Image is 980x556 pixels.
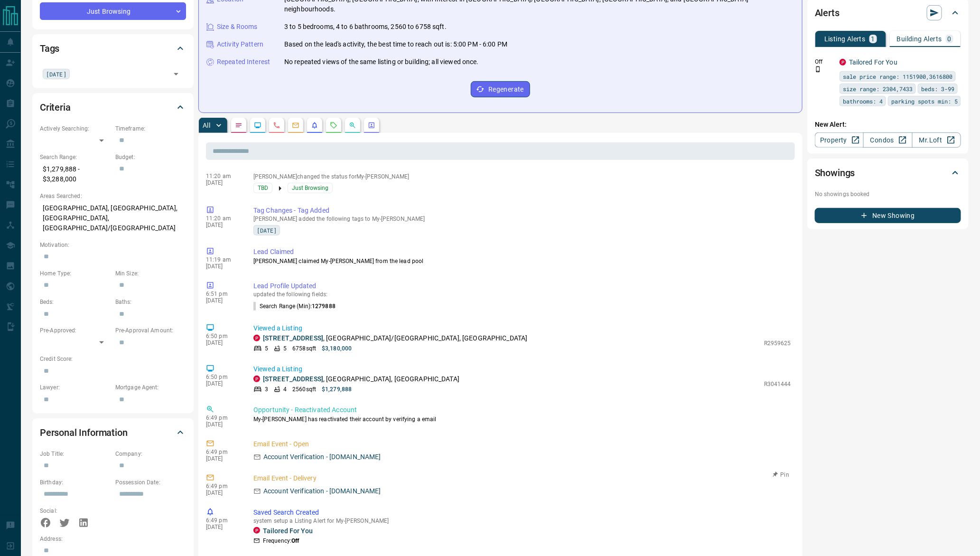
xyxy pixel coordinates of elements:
p: Motivation: [40,241,186,249]
p: 5 [283,344,287,353]
p: Lead Profile Updated [253,281,791,291]
p: My-[PERSON_NAME] has reactivated their account by verifying a email [253,415,791,424]
p: , [GEOGRAPHIC_DATA]/[GEOGRAPHIC_DATA], [GEOGRAPHIC_DATA] [263,333,527,343]
p: [DATE] [206,421,239,428]
p: Email Event - Open [253,439,791,449]
p: 5 [265,344,268,353]
p: [DATE] [206,179,239,186]
p: Possession Date: [115,478,186,487]
p: New Alert: [815,120,961,130]
p: [DATE] [206,455,239,462]
p: 11:20 am [206,173,239,179]
div: Alerts [815,1,961,24]
p: Building Alerts [897,36,942,42]
svg: Push Notification Only [815,66,821,73]
span: sale price range: 1151900,3616800 [843,72,952,81]
button: New Showing [815,208,961,223]
p: Pre-Approval Amount: [115,326,186,335]
h2: Tags [40,41,59,56]
button: Pin [767,471,795,479]
p: Baths: [115,298,186,306]
p: 6:49 pm [206,449,239,455]
p: 3 [265,385,268,394]
a: Tailored For You [263,527,313,535]
button: Open [169,67,183,81]
div: Personal Information [40,421,186,444]
p: system setup a Listing Alert for My-[PERSON_NAME] [253,518,791,524]
p: Repeated Interest [217,57,270,67]
p: Areas Searched: [40,192,186,200]
p: Frequency: [263,537,299,545]
svg: Opportunities [349,122,356,129]
a: Property [815,132,864,148]
p: 1 [871,36,875,42]
h2: Criteria [40,100,71,115]
a: Tailored For You [849,58,897,66]
a: [STREET_ADDRESS] [263,375,323,383]
p: Off [815,57,834,66]
p: Activity Pattern [217,39,263,49]
p: Tag Changes - Tag Added [253,206,791,216]
p: 6758 sqft [292,344,316,353]
p: Birthday: [40,478,111,487]
span: bathrooms: 4 [843,96,883,106]
p: Actively Searching: [40,124,111,133]
p: All [203,122,210,129]
p: Beds: [40,298,111,306]
span: Just Browsing [292,183,328,193]
p: Saved Search Created [253,508,791,518]
p: Company: [115,450,186,458]
p: Listing Alerts [824,36,866,42]
p: 4 [283,385,287,394]
div: Just Browsing [40,2,186,20]
p: Viewed a Listing [253,364,791,374]
p: Opportunity - Reactivated Account [253,405,791,415]
p: No showings booked [815,190,961,198]
span: beds: 3-99 [921,84,954,94]
span: [DATE] [46,69,66,79]
p: 3 to 5 bedrooms, 4 to 6 bathrooms, 2560 to 6758 sqft. [284,22,447,32]
div: Showings [815,161,961,184]
p: $3,180,000 [322,344,352,353]
p: 11:19 am [206,256,239,263]
svg: Emails [292,122,299,129]
p: [DATE] [206,263,239,270]
p: 0 [948,36,952,42]
p: Lead Claimed [253,247,791,257]
p: updated the following fields: [253,291,791,298]
p: [DATE] [206,297,239,304]
p: Mortgage Agent: [115,383,186,392]
span: parking spots min: 5 [891,96,958,106]
p: [GEOGRAPHIC_DATA], [GEOGRAPHIC_DATA], [GEOGRAPHIC_DATA], [GEOGRAPHIC_DATA]/[GEOGRAPHIC_DATA] [40,200,186,236]
p: No repeated views of the same listing or building; all viewed once. [284,57,479,67]
p: [DATE] [206,380,239,387]
p: , [GEOGRAPHIC_DATA], [GEOGRAPHIC_DATA] [263,374,459,384]
p: Budget: [115,153,186,161]
p: Home Type: [40,269,111,278]
p: 6:50 pm [206,374,239,380]
p: R2959625 [764,339,791,348]
span: TBD [258,183,268,193]
svg: Listing Alerts [311,122,318,129]
p: Account Verification - [DOMAIN_NAME] [263,486,381,496]
h2: Alerts [815,5,840,20]
p: Search Range (Min) : [253,302,336,311]
p: Social: [40,507,111,515]
svg: Notes [235,122,243,129]
button: Regenerate [471,81,530,97]
p: [PERSON_NAME] changed the status for My-[PERSON_NAME] [253,173,791,180]
p: Viewed a Listing [253,323,791,333]
p: Pre-Approved: [40,326,111,335]
p: Based on the lead's activity, the best time to reach out is: 5:00 PM - 6:00 PM [284,39,507,49]
p: 2560 sqft [292,385,316,394]
a: [STREET_ADDRESS] [263,334,323,342]
div: Tags [40,37,186,60]
p: [PERSON_NAME] claimed My-[PERSON_NAME] from the lead pool [253,257,791,265]
h2: Personal Information [40,425,128,440]
p: 6:51 pm [206,291,239,297]
p: 6:49 pm [206,415,239,421]
div: property.ca [253,376,260,382]
span: 1279888 [312,303,336,310]
svg: Agent Actions [368,122,375,129]
p: [DATE] [206,524,239,530]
